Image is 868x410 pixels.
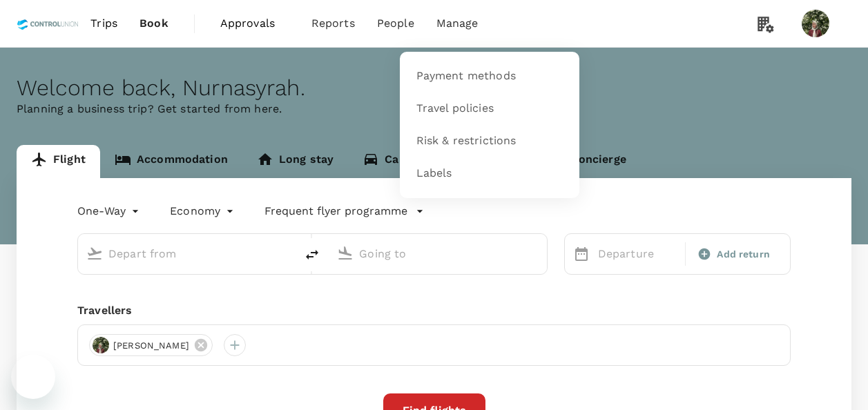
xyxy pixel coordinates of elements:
img: Control Union Malaysia Sdn. Bhd. [17,8,79,39]
a: Concierge [534,145,640,178]
div: One-Way [77,200,142,222]
span: Add return [717,247,770,262]
span: Manage [436,15,479,32]
img: avatar-67a45d66879f0.jpeg [93,337,109,353]
input: Going to [359,243,517,264]
a: Flight [17,145,100,178]
a: Labels [408,157,571,190]
span: Book [139,15,168,32]
button: Frequent flyer programme [264,203,424,219]
span: Trips [90,15,117,32]
span: Payment methods [416,68,516,84]
button: Open [537,252,540,255]
p: Frequent flyer programme [264,203,407,219]
span: People [377,15,414,32]
a: Car rental [348,145,455,178]
a: Payment methods [408,60,571,92]
a: Risk & restrictions [408,125,571,157]
span: [PERSON_NAME] [105,339,197,353]
button: delete [296,238,329,271]
span: Travel policies [416,101,494,117]
input: Depart from [108,243,267,264]
span: Labels [416,166,452,182]
div: Economy [170,200,237,222]
span: Reports [311,15,355,32]
span: Approvals [220,15,289,32]
a: Accommodation [100,145,242,178]
button: Open [286,252,289,255]
div: Welcome back , Nurnasyrah . [17,75,851,101]
a: Long stay [242,145,348,178]
p: Planning a business trip? Get started from here. [17,101,851,117]
img: Nurnasyrah Binti Abdul Ghafur [802,10,829,37]
div: Travellers [77,302,791,319]
a: Travel policies [408,92,571,125]
p: Departure [598,246,677,262]
span: Risk & restrictions [416,133,517,149]
iframe: Button to launch messaging window [11,355,55,399]
div: [PERSON_NAME] [89,334,213,356]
